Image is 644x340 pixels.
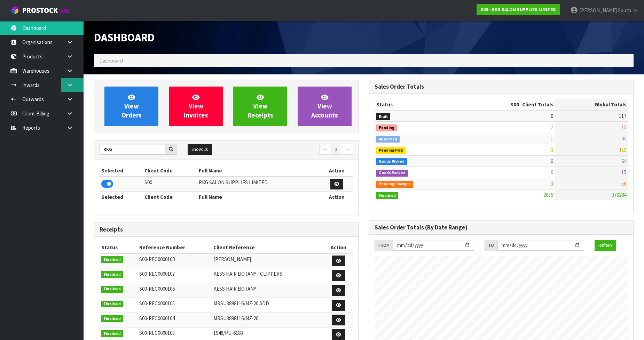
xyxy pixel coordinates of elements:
[104,87,158,126] a: ViewOrders
[101,286,123,293] span: Finalised
[543,192,553,198] span: 2056
[188,144,212,155] button: Show: 10
[139,300,175,307] span: S00-REC0000105
[101,256,123,263] span: Finalised
[10,6,19,15] img: cube-alt.png
[375,83,628,90] h3: Sales Order Totals
[100,144,165,155] input: Search clients
[101,330,123,337] span: Finalised
[139,330,175,336] span: S00-REC0000103
[551,113,553,119] span: 0
[233,87,287,126] a: ViewReceipts
[99,57,123,64] span: Dashboard
[139,315,175,322] span: S00-REC0000104
[100,165,143,176] th: Selected
[100,192,143,203] th: Selected
[139,270,175,277] span: S00-REC0000107
[197,165,321,176] th: Full Name
[143,177,197,192] td: S00
[595,240,616,251] button: Refresh
[477,4,560,15] a: S00 - RKG SALON SUPPLIES LIMITED
[618,7,631,14] span: South
[248,93,273,119] span: View Receipts
[510,101,519,108] span: S00
[121,93,142,119] span: View Orders
[101,315,123,322] span: Finalised
[376,192,398,199] span: Finalised
[331,144,341,155] a: 1
[375,224,628,231] h3: Sales Order Totals (By Date Range)
[551,158,553,164] span: 0
[621,124,626,130] span: 10
[213,300,269,307] span: MRSU3898116/NZ-20 ADD
[376,158,407,165] span: Goods Picked
[143,165,197,176] th: Client Code
[621,135,626,142] span: 40
[94,30,155,44] span: Dashboard
[213,330,243,336] span: 1948/PU-6183
[612,192,626,198] span: 379284
[324,242,353,253] th: Action
[213,285,256,292] span: KESS HAIR BOTANY
[375,99,458,110] th: Status
[213,315,258,322] span: MRSU3898116/NZ-20
[619,113,626,119] span: 117
[320,165,353,176] th: Action
[551,135,553,142] span: 1
[197,192,321,203] th: Full Name
[619,146,626,153] span: 115
[138,242,212,253] th: Reference Number
[311,93,338,119] span: View Accounts
[139,256,175,262] span: S00-REC0000108
[298,87,352,126] a: ViewAccounts
[22,6,58,15] span: ProStock
[376,147,406,154] span: Pending Pick
[551,169,553,176] span: 0
[621,169,626,176] span: 15
[213,256,251,262] span: [PERSON_NAME]
[551,146,553,153] span: 3
[376,181,413,188] span: Pending Charges
[59,8,70,14] small: WMS
[231,144,353,156] nav: Page navigation
[101,271,123,278] span: Finalised
[376,124,397,131] span: Pending
[319,144,331,155] a: ←
[458,99,555,110] th: - Client Totals
[480,7,556,13] strong: S00 - RKG SALON SUPPLIES LIMITED
[341,144,353,155] a: →
[485,240,497,251] div: TO
[184,93,208,119] span: View Invoices
[375,240,393,251] div: FROM
[100,242,138,253] th: Status
[139,285,175,292] span: S00-REC0000106
[579,7,617,14] span: [PERSON_NAME]
[621,158,626,164] span: 64
[551,180,553,187] span: 3
[551,124,553,130] span: 2
[555,99,628,110] th: Global Totals
[169,87,223,126] a: ViewInvoices
[320,192,353,203] th: Action
[100,226,353,233] h3: Receipts
[376,113,390,120] span: Draft
[212,242,324,253] th: Client Reference
[376,170,408,177] span: Goods Packed
[101,301,123,308] span: Finalised
[197,177,321,192] td: RKG SALON SUPPLIES LIMITED
[376,136,400,143] span: Allocated
[213,270,282,277] span: KESS HAIR BOTANY - CLIPPERS
[621,180,626,187] span: 56
[143,192,197,203] th: Client Code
